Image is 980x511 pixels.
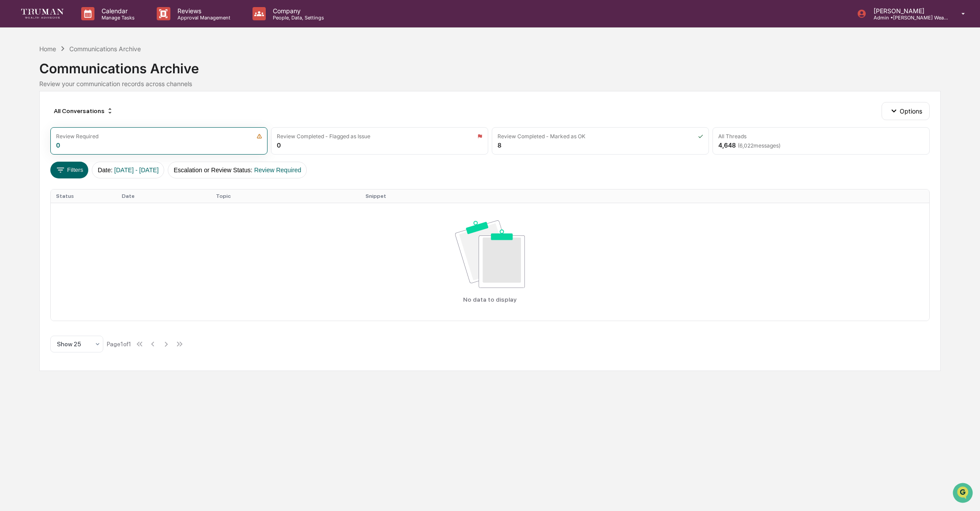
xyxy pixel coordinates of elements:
[51,189,117,203] th: Status
[277,133,370,140] div: Review Completed - Flagged as Issue
[56,133,98,140] div: Review Required
[266,7,328,15] p: Company
[39,53,941,76] div: Communications Archive
[56,141,60,149] div: 0
[266,15,328,21] p: People, Data, Settings
[867,15,949,21] p: Admin • [PERSON_NAME] Wealth
[211,189,360,203] th: Topic
[9,68,25,83] img: 1746055101610-c473b297-6a78-478c-a979-82029cc54cd1
[30,68,145,76] div: Start new chat
[498,141,501,149] div: 8
[62,149,107,156] a: Powered byPylon
[60,108,113,124] a: 🗄️Attestations
[114,167,159,174] span: [DATE] - [DATE]
[50,104,117,118] div: All Conversations
[170,7,235,15] p: Reviews
[9,112,16,119] div: 🖐️
[39,45,56,53] div: Home
[463,296,516,303] p: No data to display
[88,150,107,156] span: Pylon
[360,189,929,203] th: Snippet
[30,76,112,83] div: We're available if you need us!
[168,162,307,178] button: Escalation or Review Status:Review Required
[170,15,235,21] p: Approval Management
[867,7,949,15] p: [PERSON_NAME]
[50,162,89,178] button: Filters
[718,133,746,140] div: All Threads
[698,133,703,139] img: icon
[277,141,281,149] div: 0
[39,80,941,87] div: Review your communication records across channels
[498,133,585,140] div: Review Completed - Marked as OK
[477,133,482,139] img: icon
[18,128,56,137] span: Data Lookup
[150,70,161,81] button: Start new chat
[738,142,780,149] span: ( 6,022 messages)
[455,220,524,288] img: No data available
[882,102,930,120] button: Options
[9,19,161,33] p: How can we help?
[94,7,139,15] p: Calendar
[107,341,131,348] div: Page 1 of 1
[94,15,139,21] p: Manage Tasks
[64,112,71,119] div: 🗄️
[952,482,976,506] iframe: Open customer support
[256,133,262,139] img: icon
[18,111,57,120] span: Preclearance
[5,125,59,140] a: 🔎Data Lookup
[73,111,109,120] span: Attestations
[117,189,211,203] th: Date
[718,141,780,149] div: 4,648
[69,45,141,53] div: Communications Archive
[21,9,64,18] img: logo
[9,129,16,136] div: 🔎
[92,162,164,178] button: Date:[DATE] - [DATE]
[23,40,146,49] input: Clear
[254,167,302,174] span: Review Required
[5,108,60,124] a: 🖐️Preclearance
